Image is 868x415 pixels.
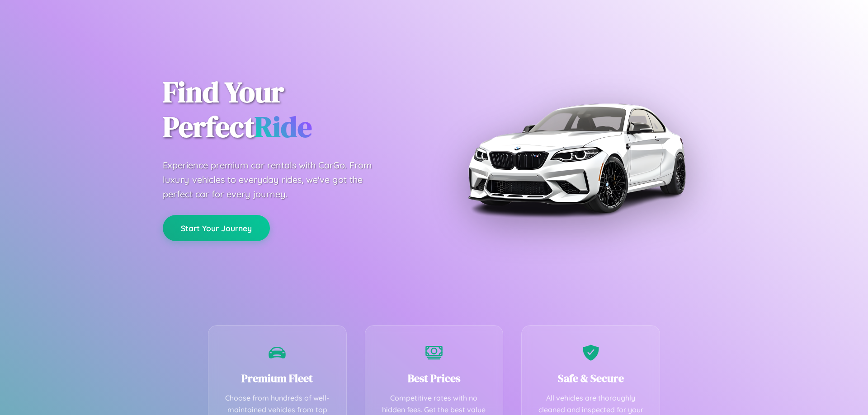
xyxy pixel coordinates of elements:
[163,158,389,201] p: Experience premium car rentals with CarGo. From luxury vehicles to everyday rides, we've got the ...
[163,75,420,145] h1: Find Your Perfect
[463,45,689,271] img: Premium BMW car rental vehicle
[163,215,270,241] button: Start Your Journey
[379,371,490,386] h3: Best Prices
[255,107,312,146] span: Ride
[535,371,646,386] h3: Safe & Secure
[222,371,333,386] h3: Premium Fleet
